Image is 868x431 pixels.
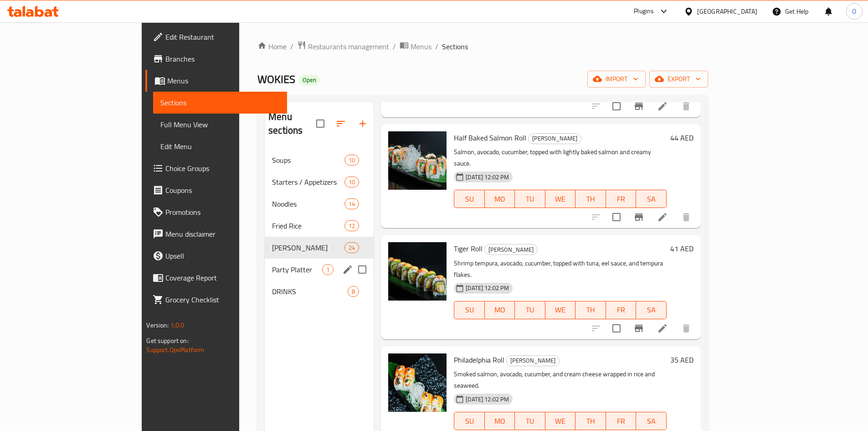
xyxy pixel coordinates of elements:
[265,193,374,215] div: Noodles14
[348,286,359,297] div: items
[344,177,359,187] div: items
[454,412,484,430] button: SU
[352,113,374,135] button: Add section
[165,31,279,42] span: Edit Restaurant
[649,71,708,88] button: export
[657,212,668,223] a: Edit menu item
[606,190,636,208] button: FR
[454,353,504,367] span: Philadelphia Roll
[348,287,359,296] span: 8
[575,190,606,208] button: TH
[344,155,359,166] div: items
[528,133,581,144] div: Sushi Menu
[610,303,632,317] span: FR
[145,289,287,311] a: Grocery Checklist
[388,353,447,412] img: Philadelphia Roll
[388,242,447,301] img: Tiger Roll
[545,190,575,208] button: WE
[579,415,602,428] span: TH
[454,146,666,169] p: Salmon, avocado, cucumber, topped with lightly baked salmon and creamy sauce.
[657,101,668,112] a: Edit menu item
[146,344,204,356] a: Support.OpsPlatform
[485,244,537,255] span: [PERSON_NAME]
[345,156,359,165] span: 10
[458,303,481,317] span: SU
[636,190,666,208] button: SA
[575,412,606,430] button: TH
[636,412,666,430] button: SA
[272,220,344,231] span: Fried Rice
[640,192,663,206] span: SA
[462,395,513,404] span: [DATE] 12:02 PM
[165,250,279,261] span: Upsell
[636,301,666,319] button: SA
[515,301,545,319] button: TU
[265,171,374,193] div: Starters / Appetizers10
[165,207,279,218] span: Promotions
[388,131,447,190] img: Half Baked Salmon Roll
[308,41,389,52] span: Restaurants management
[435,41,438,52] li: /
[272,155,344,166] div: Soups
[595,73,638,85] span: import
[344,242,359,253] div: items
[442,41,468,52] span: Sections
[607,97,626,116] span: Select to update
[610,415,632,428] span: FR
[610,192,632,206] span: FR
[145,245,287,267] a: Upsell
[311,114,330,133] span: Select all sections
[628,206,650,228] button: Branch-specific-item
[670,242,693,255] h6: 41 AED
[345,178,359,187] span: 10
[165,228,279,239] span: Menu disclaimer
[145,70,287,92] a: Menus
[265,215,374,237] div: Fried Rice12
[462,284,513,292] span: [DATE] 12:02 PM
[268,110,316,137] h2: Menu sections
[549,415,572,428] span: WE
[454,369,666,391] p: Smoked salmon, avocado, cucumber, and cream cheese wrapped in rice and seaweed.
[454,258,666,280] p: Shrimp tempura, avocado, cucumber, topped with tuna, eel sauce, and tempura flakes.
[458,192,481,206] span: SU
[458,415,481,428] span: SU
[628,95,650,117] button: Branch-specific-item
[454,131,526,145] span: Half Baked Salmon Roll
[265,280,374,302] div: DRINKS8
[670,131,693,144] h6: 44 AED
[462,173,513,182] span: [DATE] 12:02 PM
[297,41,389,52] a: Restaurants management
[345,222,359,230] span: 12
[607,208,626,227] span: Select to update
[519,415,541,428] span: TU
[545,412,575,430] button: WE
[454,190,484,208] button: SU
[145,179,287,201] a: Coupons
[670,353,693,366] h6: 35 AED
[697,6,757,16] div: [GEOGRAPHIC_DATA]
[272,177,344,187] span: Starters / Appetizers
[515,412,545,430] button: TU
[167,75,279,86] span: Menus
[146,335,188,347] span: Get support on:
[628,317,650,339] button: Branch-specific-item
[153,135,287,157] a: Edit Menu
[160,97,279,108] span: Sections
[852,6,856,16] span: O
[272,198,344,209] div: Noodles
[265,149,374,171] div: Soups10
[657,73,701,85] span: export
[519,303,541,317] span: TU
[160,141,279,152] span: Edit Menu
[265,259,374,280] div: Party Platter1edit
[146,319,169,331] span: Version:
[272,242,344,253] span: [PERSON_NAME]
[515,190,545,208] button: TU
[272,286,348,297] span: DRINKS
[579,192,602,206] span: TH
[257,41,708,52] nav: breadcrumb
[529,133,581,144] span: [PERSON_NAME]
[488,303,511,317] span: MO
